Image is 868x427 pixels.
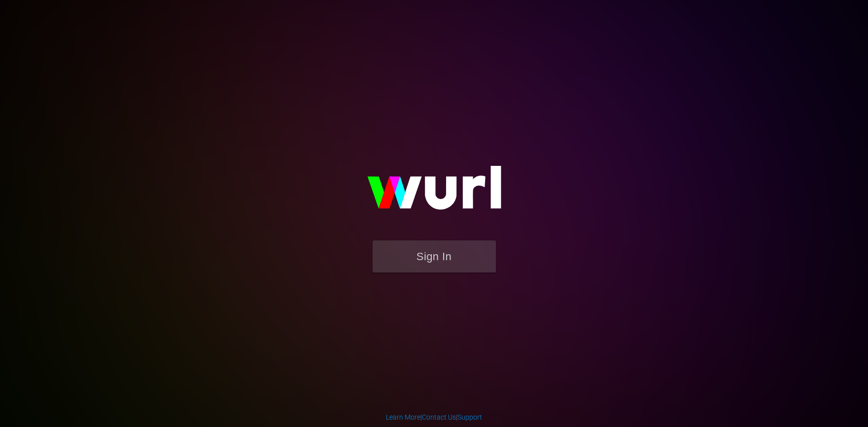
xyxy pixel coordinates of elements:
div: | | [386,412,482,422]
img: wurl-logo-on-black-223613ac3d8ba8fe6dc639794a292ebdb59501304c7dfd60c99c58986ef67473.svg [336,145,533,240]
a: Contact Us [422,413,456,421]
button: Sign In [373,240,496,272]
a: Support [457,413,482,421]
a: Learn More [386,413,420,421]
